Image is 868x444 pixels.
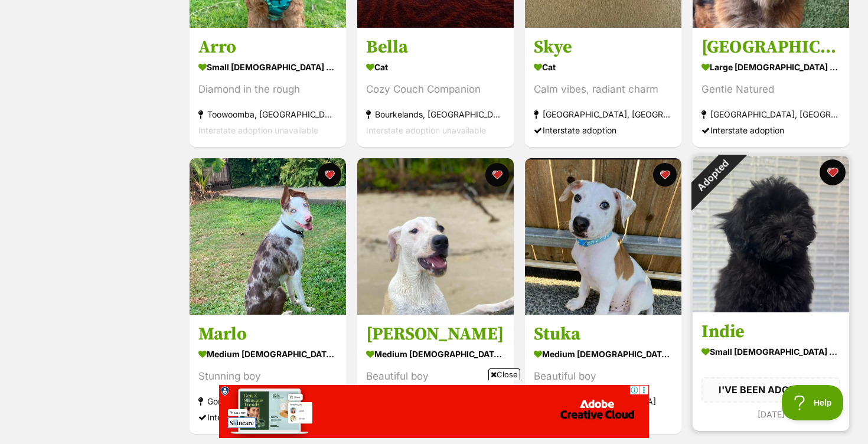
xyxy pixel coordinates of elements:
[366,125,486,135] span: Interstate adoption unavailable
[366,58,505,76] div: Cat
[198,81,337,97] div: Diamond in the rough
[701,81,840,97] div: Gentle Natured
[198,369,337,385] div: Stunning boy
[366,324,505,346] h3: [PERSON_NAME]
[198,58,337,76] div: small [DEMOGRAPHIC_DATA] Dog
[318,163,341,187] button: favourite
[701,378,840,403] div: I'VE BEEN ADOPTED
[653,163,677,187] button: favourite
[693,312,849,431] a: Indie small [DEMOGRAPHIC_DATA] Dog I'VE BEEN ADOPTED [DATE] favourite
[820,159,846,185] button: favourite
[198,106,337,122] div: Toowoomba, [GEOGRAPHIC_DATA]
[534,58,673,76] div: Cat
[190,315,346,435] a: Marlo medium [DEMOGRAPHIC_DATA] Dog Stunning boy Gordonvale, [GEOGRAPHIC_DATA] Interstate adoptio...
[701,36,840,58] h3: [GEOGRAPHIC_DATA]
[366,106,505,122] div: Bourkelands, [GEOGRAPHIC_DATA]
[534,369,673,385] div: Beautiful boy
[366,36,505,58] h3: Bella
[693,27,849,147] a: [GEOGRAPHIC_DATA] large [DEMOGRAPHIC_DATA] Dog Gentle Natured [GEOGRAPHIC_DATA], [GEOGRAPHIC_DATA...
[701,58,840,76] div: large [DEMOGRAPHIC_DATA] Dog
[219,385,649,438] iframe: Advertisement
[1,1,11,11] img: consumer-privacy-logo.png
[198,36,337,58] h3: Arro
[357,158,514,315] img: Harlen
[366,81,505,97] div: Cozy Couch Companion
[366,346,505,363] div: medium [DEMOGRAPHIC_DATA] Dog
[701,406,840,422] div: [DATE]
[198,394,337,410] div: Gordonvale, [GEOGRAPHIC_DATA]
[357,315,514,435] a: [PERSON_NAME] medium [DEMOGRAPHIC_DATA] Dog Beautiful boy Cairns, [GEOGRAPHIC_DATA] Interstate ad...
[701,344,840,361] div: small [DEMOGRAPHIC_DATA] Dog
[198,324,337,346] h3: Marlo
[701,106,840,122] div: [GEOGRAPHIC_DATA], [GEOGRAPHIC_DATA]
[190,27,346,147] a: Arro small [DEMOGRAPHIC_DATA] Dog Diamond in the rough Toowoomba, [GEOGRAPHIC_DATA] Interstate ad...
[198,125,318,135] span: Interstate adoption unavailable
[534,324,673,346] h3: Stuka
[525,158,681,315] img: Stuka
[782,385,844,420] iframe: Help Scout Beacon - Open
[693,303,849,315] a: Adopted
[366,369,505,385] div: Beautiful boy
[534,346,673,363] div: medium [DEMOGRAPHIC_DATA] Dog
[677,141,748,211] div: Adopted
[534,122,673,138] div: Interstate adoption
[534,81,673,97] div: Calm vibes, radiant charm
[485,163,509,187] button: favourite
[357,27,514,147] a: Bella Cat Cozy Couch Companion Bourkelands, [GEOGRAPHIC_DATA] Interstate adoption unavailable fav...
[534,36,673,58] h3: Skye
[693,156,849,312] img: Indie
[198,346,337,363] div: medium [DEMOGRAPHIC_DATA] Dog
[525,315,681,435] a: Stuka medium [DEMOGRAPHIC_DATA] Dog Beautiful boy Cairns, [GEOGRAPHIC_DATA] Interstate adoption f...
[525,27,681,147] a: Skye Cat Calm vibes, radiant charm [GEOGRAPHIC_DATA], [GEOGRAPHIC_DATA] Interstate adoption favou...
[488,368,520,380] span: Close
[190,158,346,315] img: Marlo
[701,321,840,344] h3: Indie
[701,122,840,138] div: Interstate adoption
[198,410,337,426] div: Interstate adoption
[534,106,673,122] div: [GEOGRAPHIC_DATA], [GEOGRAPHIC_DATA]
